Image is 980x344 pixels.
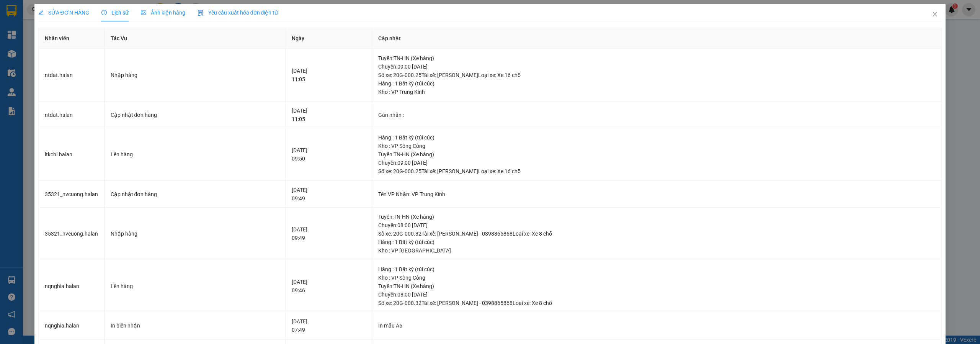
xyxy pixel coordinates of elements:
th: Nhân viên [39,28,105,49]
div: Hàng : 1 Bất kỳ (túi cúc) [378,238,936,246]
td: nqnghia.halan [39,260,105,313]
div: [DATE] 09:50 [292,146,366,163]
td: ntdat.halan [39,102,105,129]
td: 35321_nvcuong.halan [39,181,105,208]
div: [DATE] 09:46 [292,278,366,295]
div: [DATE] 11:05 [292,106,366,123]
button: Close [924,4,946,25]
div: Tuyến : TN-HN (Xe hàng) Chuyến: 09:00 [DATE] Số xe: 20G-000.25 Tài xế: [PERSON_NAME] Loại xe: Xe ... [378,150,936,175]
div: Gán nhãn : [378,111,936,119]
div: Lên hàng [111,282,279,290]
div: Tuyến : TN-HN (Xe hàng) Chuyến: 08:00 [DATE] Số xe: 20G-000.32 Tài xế: [PERSON_NAME] - 0398865868... [378,282,936,307]
div: Tuyến : TN-HN (Xe hàng) Chuyến: 09:00 [DATE] Số xe: 20G-000.25 Tài xế: [PERSON_NAME] Loại xe: Xe ... [378,54,936,79]
span: close [932,11,938,17]
div: In biên nhận [111,321,279,330]
div: Cập nhật đơn hàng [111,111,279,119]
div: Cập nhật đơn hàng [111,190,279,198]
div: Hàng : 1 Bất kỳ (túi cúc) [378,79,936,88]
div: Kho : VP Sông Công [378,142,936,150]
div: [DATE] 07:49 [292,317,366,334]
div: Lên hàng [111,150,279,159]
div: [DATE] 09:49 [292,225,366,242]
div: Kho : VP Sông Công [378,274,936,282]
img: icon [198,10,204,16]
div: Kho : VP Trung Kính [378,88,936,96]
td: ntdat.halan [39,49,105,102]
div: [DATE] 09:49 [292,186,366,203]
span: SỬA ĐƠN HÀNG [38,10,89,16]
span: Lịch sử [101,10,129,16]
th: Ngày [286,28,372,49]
span: Yêu cầu xuất hóa đơn điện tử [198,10,278,16]
div: Hàng : 1 Bất kỳ (túi cúc) [378,265,936,274]
div: [DATE] 11:05 [292,67,366,84]
th: Tác Vụ [105,28,286,49]
span: picture [141,10,146,15]
div: Nhập hàng [111,71,279,79]
span: clock-circle [101,10,107,15]
div: Kho : VP [GEOGRAPHIC_DATA] [378,246,936,255]
div: Hàng : 1 Bất kỳ (túi cúc) [378,133,936,142]
div: Tên VP Nhận: VP Trung Kính [378,190,936,198]
td: 35321_nvcuong.halan [39,208,105,260]
td: nqnghia.halan [39,312,105,339]
div: Nhập hàng [111,229,279,238]
th: Cập nhật [372,28,942,49]
div: Tuyến : TN-HN (Xe hàng) Chuyến: 08:00 [DATE] Số xe: 20G-000.32 Tài xế: [PERSON_NAME] - 0398865868... [378,213,936,238]
div: In mẫu A5 [378,321,936,330]
td: ltkchi.halan [39,128,105,181]
span: edit [38,10,44,15]
span: Ảnh kiện hàng [141,10,185,16]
